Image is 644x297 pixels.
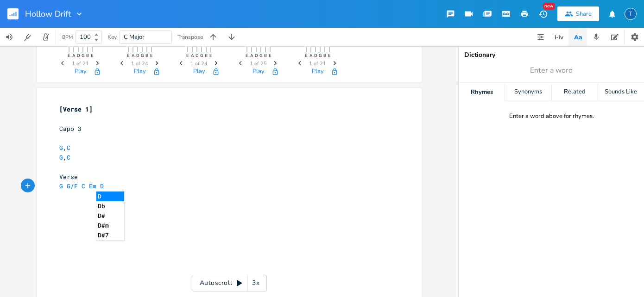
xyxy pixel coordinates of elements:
span: G [59,153,63,161]
span: G/F [67,182,78,190]
span: 1 of 21 [309,61,326,66]
div: Dictionary [464,52,638,58]
button: New [534,6,552,22]
span: 1 of 24 [131,61,148,66]
div: Enter a word above for rhymes. [509,112,594,120]
text: E [67,53,69,58]
text: E [209,53,211,58]
text: G [200,53,203,58]
div: Rhymes [459,83,505,101]
text: B [264,53,266,58]
li: D [96,192,124,201]
text: A [72,53,75,58]
text: E [245,53,247,58]
text: A [190,53,194,58]
text: G [140,53,144,58]
div: Transpose [177,34,203,40]
text: E [150,53,152,58]
div: 3x [247,275,264,291]
span: 1 of 25 [250,61,267,66]
button: Play [253,68,265,76]
button: Play [193,68,205,76]
text: B [145,53,148,58]
button: Play [312,68,324,76]
text: E [328,53,330,58]
span: 1 of 24 [190,61,208,66]
text: D [195,53,198,58]
text: E [90,53,93,58]
div: Key [107,34,117,40]
div: Autoscroll [192,275,267,291]
span: D [100,182,104,190]
div: The Killing Tide [625,8,637,20]
text: B [86,53,88,58]
button: Play [134,68,146,76]
text: G [318,53,322,58]
span: Hollow Drift [25,10,71,18]
span: C [82,182,85,190]
text: B [204,53,207,58]
span: Capo 3 [59,124,82,133]
text: D [314,53,317,58]
button: Share [557,6,599,21]
div: BPM [62,35,73,40]
text: E [186,53,188,58]
text: A [131,53,134,58]
span: Enter a word [530,65,573,76]
text: G [81,53,84,58]
li: D#7 [96,230,124,240]
li: D#m [96,221,124,230]
span: , [59,153,74,161]
text: E [268,53,271,58]
div: Sounds Like [598,83,644,101]
span: C [67,153,70,161]
div: Related [552,83,598,101]
span: [Verse 1] [59,105,93,113]
div: New [543,3,555,10]
div: Synonyms [505,83,551,101]
text: D [254,53,258,58]
span: G [59,182,63,190]
text: A [309,53,312,58]
button: T [625,3,637,25]
text: D [76,53,80,58]
span: G [59,143,63,152]
span: 1 of 21 [72,61,89,66]
span: C Major [124,33,145,41]
li: D# [96,211,124,221]
div: Share [576,10,592,18]
text: E [304,53,307,58]
span: , [59,143,74,152]
text: E [126,53,129,58]
text: A [250,53,253,58]
button: Play [75,68,87,76]
span: C [67,143,70,152]
text: B [323,53,326,58]
text: D [136,53,139,58]
text: G [259,53,262,58]
li: Db [96,201,124,211]
span: Em [89,182,96,190]
span: Verse [59,173,78,181]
